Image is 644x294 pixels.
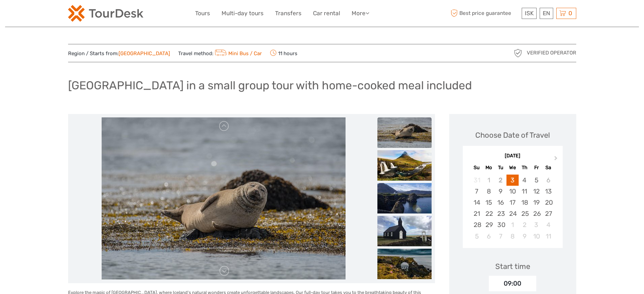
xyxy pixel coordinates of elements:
div: Choose Thursday, September 25th, 2025 [519,208,531,219]
div: Choose Sunday, September 14th, 2025 [471,197,483,208]
div: Choose Friday, September 12th, 2025 [531,186,542,197]
a: Multi-day tours [222,8,264,18]
div: Choose Wednesday, September 24th, 2025 [506,208,518,219]
div: Choose Friday, September 5th, 2025 [531,175,542,186]
span: 11 hours [270,48,297,58]
span: Verified Operator [527,49,576,56]
span: Best price guarantee [449,8,520,19]
div: Not available Monday, September 1st, 2025 [483,175,495,186]
button: Next Month [551,154,562,165]
div: Choose Saturday, September 27th, 2025 [542,208,554,219]
div: Choose Date of Travel [475,130,550,140]
div: Choose Monday, September 29th, 2025 [483,219,495,230]
div: Choose Thursday, September 11th, 2025 [519,186,531,197]
div: Not available Saturday, September 6th, 2025 [542,175,554,186]
a: Mini Bus / Car [213,50,262,56]
div: Choose Monday, September 15th, 2025 [483,197,495,208]
p: We're away right now. Please check back later! [9,12,77,17]
div: [DATE] [463,153,563,160]
button: Open LiveChat chat widget [78,10,86,19]
div: Not available Sunday, August 31st, 2025 [471,175,483,186]
div: Tu [495,163,506,172]
h1: [GEOGRAPHIC_DATA] in a small group tour with home-cooked meal included [68,78,472,92]
div: Choose Saturday, October 11th, 2025 [542,231,554,242]
div: Choose Tuesday, September 9th, 2025 [495,186,506,197]
div: Choose Sunday, September 28th, 2025 [471,219,483,230]
span: Travel method: [178,48,262,58]
div: Choose Friday, October 3rd, 2025 [531,219,542,230]
div: Choose Wednesday, October 1st, 2025 [506,219,518,230]
div: Choose Tuesday, October 7th, 2025 [495,231,506,242]
a: [GEOGRAPHIC_DATA] [119,50,170,56]
div: Choose Thursday, October 9th, 2025 [519,231,531,242]
div: 09:00 [489,276,536,291]
span: 0 [567,10,573,17]
div: Choose Tuesday, September 23rd, 2025 [495,208,506,219]
div: Choose Saturday, September 13th, 2025 [542,186,554,197]
div: Choose Monday, September 22nd, 2025 [483,208,495,219]
div: Choose Tuesday, September 30th, 2025 [495,219,506,230]
span: ISK [525,10,534,17]
img: c21c196250eb45b2837ac31a7a7b9cc2_slider_thumbnail.jpg [377,117,432,148]
div: We [506,163,518,172]
img: c21c196250eb45b2837ac31a7a7b9cc2_main_slider.jpg [102,117,346,279]
div: Choose Thursday, September 4th, 2025 [519,175,531,186]
div: Not available Tuesday, September 2nd, 2025 [495,175,506,186]
img: 120-15d4194f-c635-41b9-a512-a3cb382bfb57_logo_small.png [68,5,143,22]
div: month 2025-09 [465,175,560,242]
img: ecbba05c4d444c04ac869244e593fa04_slider_thumbnail.jpg [377,150,432,181]
div: Choose Wednesday, September 10th, 2025 [506,186,518,197]
div: Choose Sunday, October 5th, 2025 [471,231,483,242]
div: Choose Monday, September 8th, 2025 [483,186,495,197]
div: Choose Wednesday, September 3rd, 2025 [506,175,518,186]
div: Choose Thursday, September 18th, 2025 [519,197,531,208]
span: Region / Starts from: [68,50,170,57]
div: Choose Saturday, October 4th, 2025 [542,219,554,230]
div: Fr [531,163,542,172]
div: Sa [542,163,554,172]
div: Choose Friday, September 19th, 2025 [531,197,542,208]
img: 30f30eab43e047f79ef679a05e93ff24_slider_thumbnail.jpg [377,216,432,246]
div: Choose Monday, October 6th, 2025 [483,231,495,242]
div: Choose Sunday, September 21st, 2025 [471,208,483,219]
div: Choose Wednesday, September 17th, 2025 [506,197,518,208]
div: Choose Saturday, September 20th, 2025 [542,197,554,208]
div: Choose Tuesday, September 16th, 2025 [495,197,506,208]
img: verified_operator_grey_128.png [513,48,523,59]
a: Tours [195,8,210,18]
div: EN [540,8,553,19]
div: Su [471,163,483,172]
div: Mo [483,163,495,172]
a: Transfers [275,8,302,18]
a: Car rental [313,8,340,18]
div: Choose Friday, September 26th, 2025 [531,208,542,219]
div: Choose Thursday, October 2nd, 2025 [519,219,531,230]
img: bcd30458d2834e5fbb3abf2dadb220a4_slider_thumbnail.jpg [377,249,432,279]
a: More [352,8,369,18]
img: ed40266c96984a52b198ffc90d5ec8b4_slider_thumbnail.jpg [377,183,432,213]
div: Choose Friday, October 10th, 2025 [531,231,542,242]
div: Choose Wednesday, October 8th, 2025 [506,231,518,242]
div: Start time [495,261,530,272]
div: Choose Sunday, September 7th, 2025 [471,186,483,197]
div: Th [519,163,531,172]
